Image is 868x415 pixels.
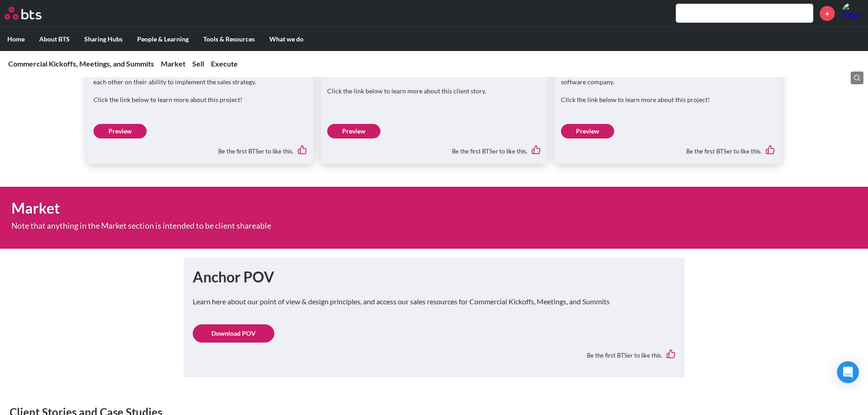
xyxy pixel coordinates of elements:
[193,267,676,287] h1: Anchor POV
[11,222,485,230] p: Note that anything in the Market section is intended to be client shareable
[327,87,541,96] p: Click the link below to learn more about this client story.
[32,27,77,51] label: About BTS
[5,7,58,20] a: Go home
[192,59,204,68] a: Sell
[262,27,311,51] label: What we do
[193,297,676,307] p: Learn here about our point of view & design principles, and access our sales resources for Commer...
[561,138,775,158] div: Be the first BTSer to like this.
[837,361,859,383] div: Open Intercom Messenger
[820,6,835,21] a: +
[561,124,614,138] a: Preview
[327,124,380,138] a: Preview
[5,7,41,20] img: BTS Logo
[211,59,238,68] a: Execute
[11,198,603,219] h1: Market
[193,343,676,368] div: Be the first BTSer to like this.
[842,2,863,24] a: Profile
[842,2,863,24] img: Songa Chae
[8,59,154,68] a: Commercial Kickoffs, Meetings, and Summits
[327,138,541,158] div: Be the first BTSer to like this.
[161,59,185,68] a: Market
[193,324,274,343] a: Download POV
[77,27,130,51] label: Sharing Hubs
[93,138,307,158] div: Be the first BTSer to like this.
[93,95,307,104] p: Click the link below to learn more about this project!
[130,27,196,51] label: People & Learning
[196,27,262,51] label: Tools & Resources
[561,95,775,104] p: Click the link below to learn more about this project!
[93,124,147,138] a: Preview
